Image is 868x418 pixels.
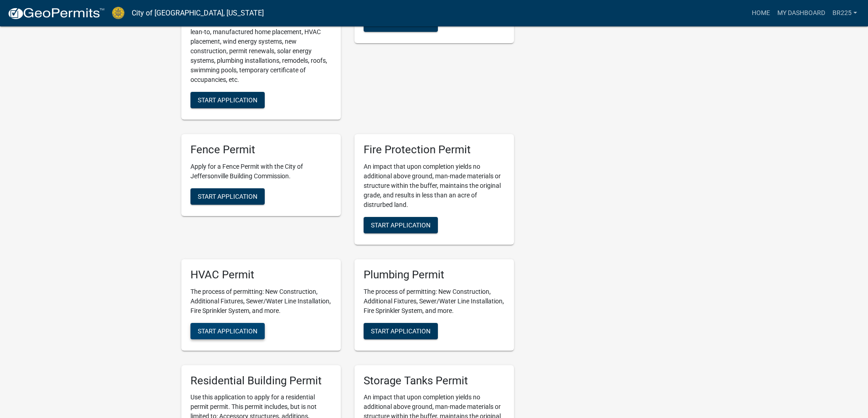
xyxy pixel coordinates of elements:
[364,323,438,339] button: Start Application
[132,5,264,21] a: City of [GEOGRAPHIC_DATA], [US_STATE]
[190,92,265,108] button: Start Application
[112,7,124,19] img: City of Jeffersonville, Indiana
[198,327,257,334] span: Start Application
[190,374,332,388] h5: Residential Building Permit
[190,162,332,181] p: Apply for a Fence Permit with the City of Jeffersonville Building Commission.
[190,323,265,339] button: Start Application
[371,327,431,334] span: Start Application
[190,268,332,282] h5: HVAC Permit
[190,287,332,316] p: The process of permitting: New Construction, Additional Fixtures, Sewer/Water Line Installation, ...
[364,268,505,282] h5: Plumbing Permit
[364,287,505,316] p: The process of permitting: New Construction, Additional Fixtures, Sewer/Water Line Installation, ...
[198,192,257,200] span: Start Application
[190,188,265,205] button: Start Application
[364,217,438,233] button: Start Application
[829,5,861,22] a: BR225
[190,143,332,156] h5: Fence Permit
[748,5,774,22] a: Home
[364,143,505,156] h5: Fire Protection Permit
[371,20,431,27] span: Start Application
[364,162,505,210] p: An impact that upon completion yields no additional above ground, man-made materials or structure...
[371,221,431,228] span: Start Application
[774,5,829,22] a: My Dashboard
[198,96,257,104] span: Start Application
[364,374,505,388] h5: Storage Tanks Permit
